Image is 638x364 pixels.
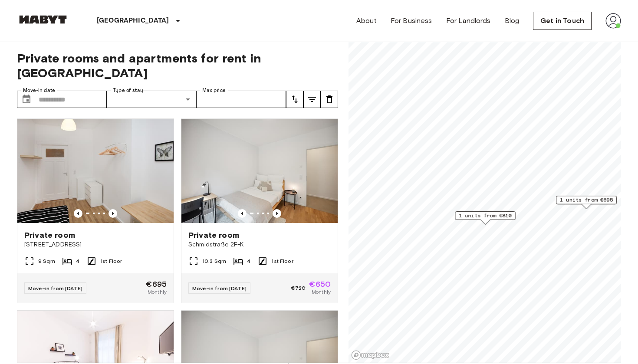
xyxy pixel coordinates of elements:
[351,350,389,360] a: Mapbox logo
[303,91,321,108] button: tune
[28,285,82,292] span: Move-in from [DATE]
[76,257,79,265] span: 4
[74,209,82,218] button: Previous image
[247,257,250,265] span: 4
[38,257,55,265] span: 9 Sqm
[238,209,247,218] button: Previous image
[192,285,247,292] span: Move-in from [DATE]
[97,16,169,26] p: [GEOGRAPHIC_DATA]
[113,87,143,94] label: Type of stay
[100,257,122,265] span: 1st Floor
[556,196,617,209] div: Map marker
[18,91,35,108] button: Choose date
[24,230,75,240] span: Private room
[356,16,377,26] a: About
[309,280,331,288] span: €650
[271,257,293,265] span: 1st Floor
[188,230,239,240] span: Private room
[291,284,306,292] span: €720
[17,119,174,223] img: Marketing picture of unit DE-01-232-01M
[446,16,491,26] a: For Landlords
[146,280,167,288] span: €695
[17,118,174,303] a: Marketing picture of unit DE-01-232-01MPrevious imagePrevious imagePrivate room[STREET_ADDRESS]9 ...
[321,91,338,108] button: tune
[148,288,167,296] span: Monthly
[273,209,281,218] button: Previous image
[533,12,592,30] a: Get in Touch
[188,240,331,249] span: Schmidstraße 2F-K
[181,119,338,223] img: Marketing picture of unit DE-01-260-053-01
[109,209,117,218] button: Previous image
[17,51,338,80] span: Private rooms and apartments for rent in [GEOGRAPHIC_DATA]
[459,212,512,220] span: 1 units from €810
[391,16,432,26] a: For Business
[505,16,520,26] a: Blog
[23,87,55,94] label: Move-in date
[24,240,167,249] span: [STREET_ADDRESS]
[202,257,226,265] span: 10.3 Sqm
[560,196,613,204] span: 1 units from €695
[349,40,621,363] canvas: Map
[17,15,69,24] img: Habyt
[455,211,516,225] div: Map marker
[605,13,621,29] img: avatar
[312,288,331,296] span: Monthly
[202,87,226,94] label: Max price
[286,91,303,108] button: tune
[181,118,338,303] a: Marketing picture of unit DE-01-260-053-01Previous imagePrevious imagePrivate roomSchmidstraße 2F...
